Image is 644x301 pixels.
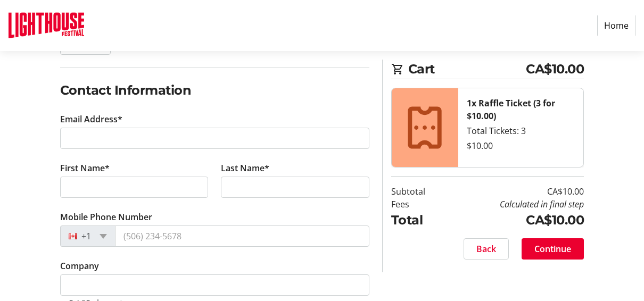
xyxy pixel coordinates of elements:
[391,198,447,211] td: Fees
[522,238,584,260] button: Continue
[60,162,110,174] label: First Name*
[408,60,526,79] span: Cart
[60,211,152,223] label: Mobile Phone Number
[447,185,584,198] td: CA$10.00
[60,34,111,55] button: Log In
[221,162,269,174] label: Last Name*
[447,211,584,230] td: CA$10.00
[597,15,635,36] a: Home
[60,113,122,126] label: Email Address*
[60,81,369,100] h2: Contact Information
[464,238,509,260] button: Back
[467,139,575,152] div: $10.00
[526,60,584,79] span: CA$10.00
[467,97,555,122] strong: 1x Raffle Ticket (3 for $10.00)
[391,185,447,198] td: Subtotal
[115,225,369,247] input: (506) 234-5678
[476,243,496,255] span: Back
[447,198,584,211] td: Calculated in final step
[60,260,99,272] label: Company
[391,211,447,230] td: Total
[9,4,84,47] img: Lighthouse Festival's Logo
[467,124,575,137] div: Total Tickets: 3
[534,243,571,255] span: Continue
